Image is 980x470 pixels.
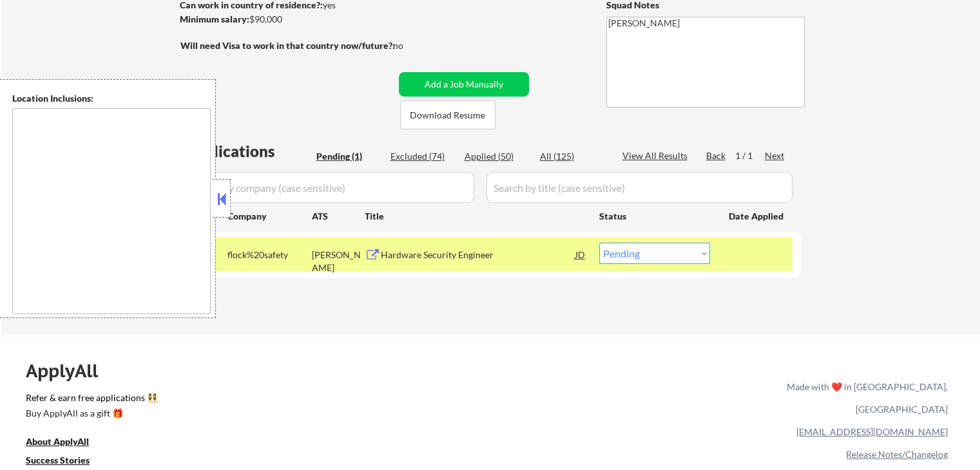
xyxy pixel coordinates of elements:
button: Add a Job Manually [399,72,529,97]
div: flock%20safety [227,249,312,261]
a: Buy ApplyAll as a gift 🎁 [26,407,155,423]
a: Release Notes/Changelog [846,449,948,460]
div: [PERSON_NAME] [312,249,365,274]
div: no [393,39,430,52]
u: Success Stories [26,455,90,465]
div: Date Applied [729,210,785,223]
div: ApplyAll [26,360,113,382]
div: ATS [312,210,365,223]
a: About ApplyAll [26,435,107,451]
div: Pending (1) [316,150,381,163]
a: Success Stories [26,454,107,470]
div: $90,000 [180,13,394,26]
div: Title [365,210,587,223]
div: JD [574,243,587,266]
button: Download Resume [400,100,495,129]
div: Status [599,204,710,227]
a: Refer & earn free applications 👯‍♀️ [26,393,517,407]
div: Company [227,210,312,223]
div: Buy ApplyAll as a gift 🎁 [26,409,155,418]
a: [EMAIL_ADDRESS][DOMAIN_NAME] [796,426,948,437]
div: All (125) [540,150,604,163]
strong: Will need Visa to work in that country now/future?: [180,40,395,51]
div: View All Results [622,149,691,162]
input: Search by title (case sensitive) [486,172,793,203]
div: Next [765,149,785,162]
div: Excluded (74) [390,150,455,163]
u: About ApplyAll [26,436,89,447]
div: Hardware Security Engineer [381,249,575,261]
div: 1 / 1 [735,149,765,162]
input: Search by company (case sensitive) [184,172,474,203]
div: Applications [184,144,312,159]
strong: Minimum salary: [180,14,249,24]
div: Applied (50) [465,150,529,163]
div: Back [706,149,727,162]
div: Location Inclusions: [12,92,211,105]
div: Made with ❤️ in [GEOGRAPHIC_DATA], [GEOGRAPHIC_DATA] [782,375,948,420]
